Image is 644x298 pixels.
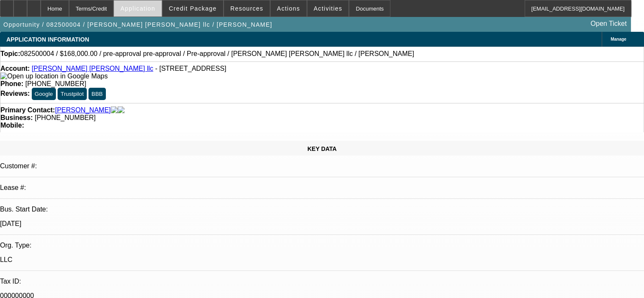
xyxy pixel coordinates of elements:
[230,5,263,12] span: Resources
[155,65,226,72] span: - [STREET_ADDRESS]
[224,0,270,17] button: Resources
[88,88,106,100] button: BBB
[277,5,300,12] span: Actions
[32,65,153,72] a: [PERSON_NAME] [PERSON_NAME] llc
[55,106,111,114] a: [PERSON_NAME]
[307,0,349,17] button: Activities
[32,88,56,100] button: Google
[611,37,626,42] span: Manage
[6,36,89,43] span: APPLICATION INFORMATION
[0,114,33,121] strong: Business:
[169,5,217,12] span: Credit Package
[25,80,86,87] span: [PHONE_NUMBER]
[163,0,223,17] button: Credit Package
[271,0,307,17] button: Actions
[0,65,30,72] strong: Account:
[0,72,108,80] img: Open up location in Google Maps
[118,106,124,114] img: linkedin-icon.png
[120,5,155,12] span: Application
[0,80,23,87] strong: Phone:
[0,122,24,129] strong: Mobile:
[58,88,86,100] button: Trustpilot
[0,50,20,58] strong: Topic:
[314,5,343,12] span: Activities
[307,145,337,152] span: KEY DATA
[3,21,272,28] span: Opportunity / 082500004 / [PERSON_NAME] [PERSON_NAME] llc / [PERSON_NAME]
[20,50,414,58] span: 082500004 / $168,000.00 / pre-approval pre-approval / Pre-approval / [PERSON_NAME] [PERSON_NAME] ...
[35,114,96,121] span: [PHONE_NUMBER]
[587,17,630,31] a: Open Ticket
[0,72,108,80] a: View Google Maps
[111,106,118,114] img: facebook-icon.png
[114,0,161,17] button: Application
[0,106,55,114] strong: Primary Contact:
[0,90,30,97] strong: Reviews:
